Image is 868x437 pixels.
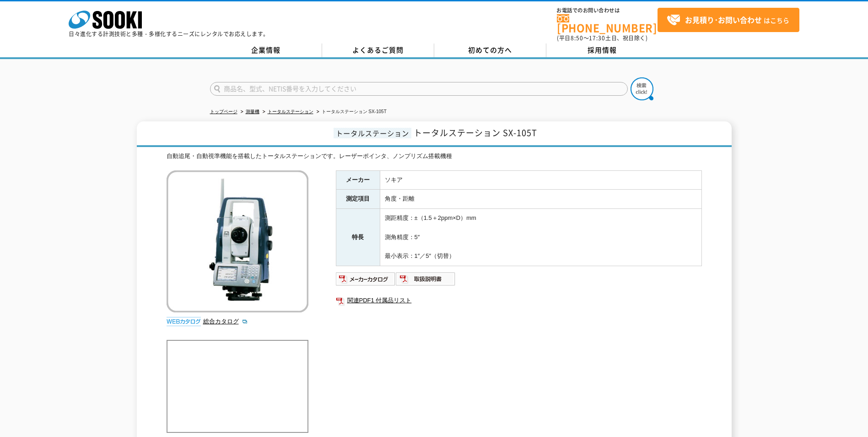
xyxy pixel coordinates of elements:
li: トータルステーション SX-105T [315,107,387,117]
span: トータルステーション [334,128,411,138]
a: [PHONE_NUMBER] [557,14,658,33]
a: 企業情報 [210,44,322,57]
img: メーカーカタログ [336,272,396,286]
span: トータルステーション SX-105T [414,126,537,139]
a: 取扱説明書 [396,278,456,284]
a: 採用情報 [546,44,658,57]
a: 初めての方へ [434,44,546,57]
a: お見積り･お問い合わせはこちら [658,8,799,32]
th: 特長 [336,209,380,266]
th: 測定項目 [336,190,380,209]
img: webカタログ [167,317,201,326]
span: 17:30 [589,34,605,42]
input: 商品名、型式、NETIS番号を入力してください [210,82,628,96]
a: よくあるご質問 [322,44,434,57]
span: はこちら [667,13,789,27]
th: メーカー [336,170,380,190]
td: ソキア [380,170,701,190]
a: トータルステーション [268,109,313,114]
a: メーカーカタログ [336,278,396,284]
span: お電話でのお問い合わせは [557,8,658,13]
a: 関連PDF1 付属品リスト [336,295,702,306]
a: 測量機 [246,109,259,114]
img: btn_search.png [631,77,653,100]
span: 初めての方へ [468,45,512,55]
strong: お見積り･お問い合わせ [685,14,762,25]
span: 8:50 [571,34,583,42]
a: 総合カタログ [203,318,248,325]
img: トータルステーション SX-105T [167,170,308,312]
div: 自動追尾・自動視準機能を搭載したトータルステーションです。レーザーポインタ、ノンプリズム搭載機種 [167,152,702,161]
span: (平日 ～ 土日、祝日除く) [557,34,647,42]
td: 測距精度：±（1.5＋2ppm×D）mm 測角精度：5″ 最小表示：1″／5″（切替） [380,209,701,266]
td: 角度・距離 [380,190,701,209]
img: 取扱説明書 [396,272,456,286]
p: 日々進化する計測技術と多種・多様化するニーズにレンタルでお応えします。 [69,31,269,37]
a: トップページ [210,109,237,114]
